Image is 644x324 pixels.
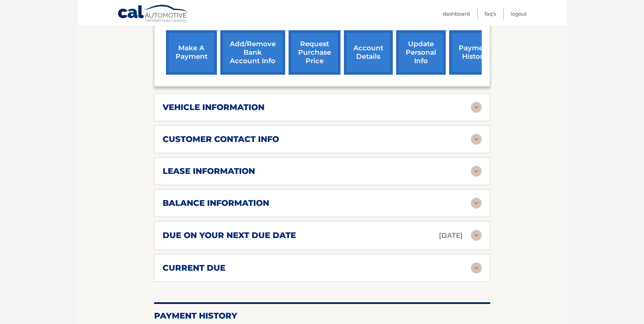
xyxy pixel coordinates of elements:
a: Dashboard [443,8,470,19]
h2: due on your next due date [163,230,296,240]
a: request purchase price [289,30,341,75]
a: Logout [511,8,527,19]
a: account details [344,30,393,75]
h2: lease information [163,166,255,176]
a: Cal Automotive [117,4,189,24]
a: update personal info [396,30,446,75]
h2: customer contact info [163,134,279,144]
a: payment history [449,30,500,75]
p: [DATE] [439,230,463,241]
img: accordion-rest.svg [471,134,482,145]
a: Add/Remove bank account info [220,30,285,75]
a: make a payment [166,30,217,75]
img: accordion-rest.svg [471,230,482,241]
img: accordion-rest.svg [471,166,482,177]
img: accordion-rest.svg [471,263,482,273]
img: accordion-rest.svg [471,198,482,209]
h2: Payment History [154,311,490,321]
img: accordion-rest.svg [471,102,482,113]
a: FAQ's [484,8,496,19]
h2: vehicle information [163,102,264,112]
h2: current due [163,263,225,273]
h2: balance information [163,198,269,208]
